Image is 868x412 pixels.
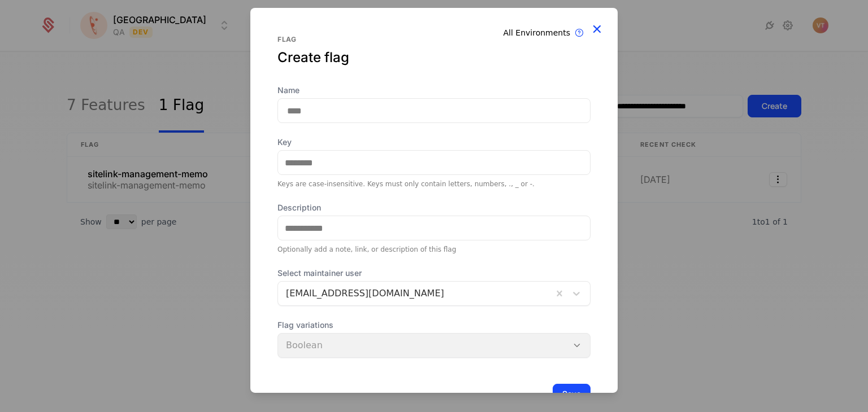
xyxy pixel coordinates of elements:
[504,27,571,38] div: All Environments
[277,268,591,279] span: Select maintainer user
[277,35,591,44] div: Flag
[277,85,591,96] label: Name
[277,245,591,254] div: Optionally add a note, link, or description of this flag
[277,49,591,67] div: Create flag
[277,319,591,331] span: Flag variations
[277,202,591,213] label: Description
[277,179,591,189] div: Keys are case-insensitive. Keys must only contain letters, numbers, ., _ or -.
[553,384,591,404] button: Save
[277,137,591,148] label: Key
